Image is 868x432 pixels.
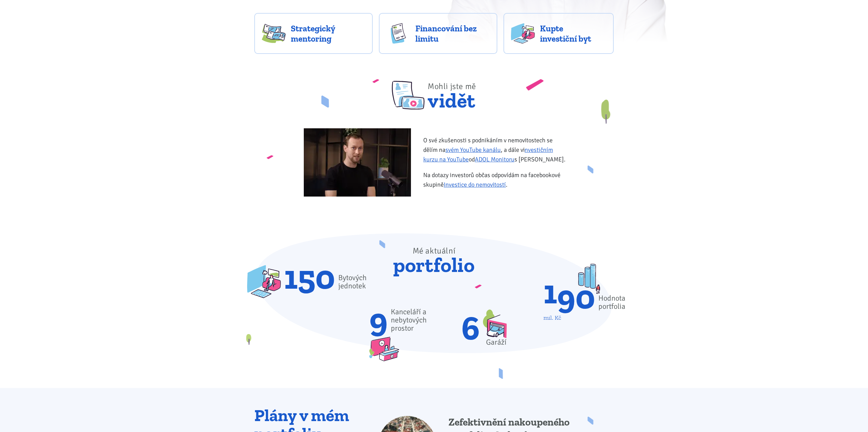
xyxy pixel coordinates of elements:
[444,181,506,188] a: Investice do nemovitostí
[379,13,497,54] a: Financování bez limitu
[543,315,564,320] div: mil. Kč
[338,274,367,290] span: Bytových jednotek
[543,278,557,305] div: 1
[445,146,501,154] a: svém YouTube kanálu
[284,263,335,291] span: 150
[386,23,410,44] img: finance
[503,13,614,54] a: Kupte investiční byt
[291,23,365,44] span: Strategický mentoring
[369,306,388,334] span: 9
[557,283,595,311] div: 90
[262,23,286,44] img: strategy
[483,338,507,346] div: Garáží
[423,135,568,164] p: O své zkušenosti s podnikáním v nemovitostech se dělím na , a dále v od s [PERSON_NAME].
[415,23,490,44] span: Financování bez limitu
[413,246,456,256] span: Mé aktuální
[423,170,568,189] p: Na dotazy investorů občas odpovídám na facebookové skupině .
[393,237,474,274] span: portfolio
[540,23,606,44] span: Kupte investiční byt
[428,81,476,91] span: Mohli jste mě
[598,294,625,311] div: Hodnota portfolia
[254,13,373,54] a: Strategický mentoring
[511,23,535,44] img: flats
[428,73,476,110] span: vidět
[475,156,514,163] a: ADOL Monitoru
[391,308,427,332] span: Kanceláří a nebytových prostor
[461,314,480,342] span: 6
